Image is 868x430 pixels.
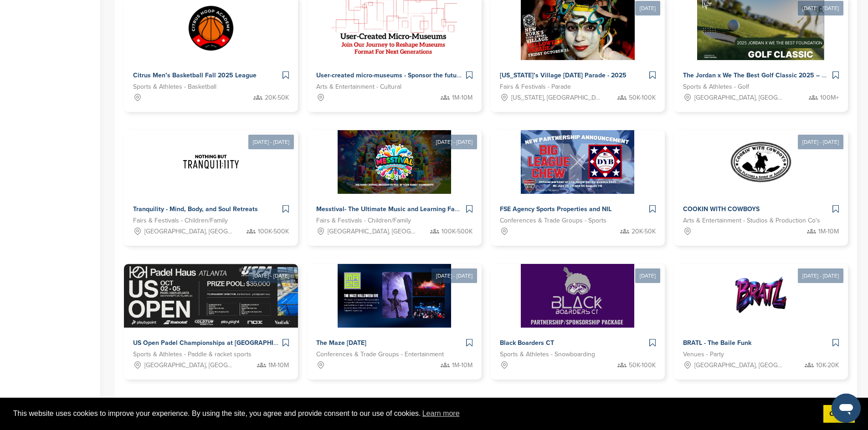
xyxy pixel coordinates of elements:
[316,205,492,213] span: Messtival- The Ultimate Music and Learning Family Festival
[124,264,363,328] img: Sponsorpitch &
[133,339,300,347] span: US Open Padel Championships at [GEOGRAPHIC_DATA]
[500,82,571,92] span: Fairs & Festivals - Parade
[258,227,289,237] span: 100K-500K
[635,1,660,15] div: [DATE]
[629,360,656,370] span: 50K-100K
[683,205,760,213] span: COOKIN WITH COWBOYS
[133,349,252,359] span: Sports & Athletes - Paddle & racket sports
[431,135,477,149] div: [DATE] - [DATE]
[316,339,366,347] span: The Maze [DATE]
[674,249,848,379] a: [DATE] - [DATE] Sponsorpitch & BRATL - The Baile Funk Venues - Party [GEOGRAPHIC_DATA], [GEOGRAPH...
[124,249,298,379] a: [DATE] - [DATE] Sponsorpitch & US Open Padel Championships at [GEOGRAPHIC_DATA] Sports & Athletes...
[133,205,258,213] span: Tranquility - Mind, Body, and Soul Retreats
[248,135,294,149] div: [DATE] - [DATE]
[798,268,843,283] div: [DATE] - [DATE]
[500,205,611,213] span: FSE Agency Sports Properties and NIL
[729,264,793,328] img: Sponsorpitch &
[683,339,751,347] span: BRATL - The Baile Funk
[683,82,749,92] span: Sports & Athletes - Golf
[632,227,656,237] span: 20K-50K
[683,349,724,359] span: Venues - Party
[265,93,289,103] span: 20K-50K
[818,227,839,237] span: 1M-10M
[452,93,473,103] span: 1M-10M
[338,264,451,328] img: Sponsorpitch &
[421,407,461,420] a: learn more about cookies
[144,227,234,237] span: [GEOGRAPHIC_DATA], [GEOGRAPHIC_DATA]
[13,407,816,420] span: This website uses cookies to improve your experience. By using the site, you agree and provide co...
[798,135,843,149] div: [DATE] - [DATE]
[674,116,848,246] a: [DATE] - [DATE] Sponsorpitch & COOKIN WITH COWBOYS Arts & Entertainment - Studios & Production Co...
[511,93,601,103] span: [US_STATE], [GEOGRAPHIC_DATA]
[179,130,243,194] img: Sponsorpitch &
[832,394,861,423] iframe: Button to launch messaging window
[816,360,839,370] span: 10K-20K
[452,360,473,370] span: 1M-10M
[694,93,784,103] span: [GEOGRAPHIC_DATA], [GEOGRAPHIC_DATA]
[683,216,820,226] span: Arts & Entertainment - Studios & Production Co's
[124,116,298,246] a: [DATE] - [DATE] Sponsorpitch & Tranquility - Mind, Body, and Soul Retreats Fairs & Festivals - Ch...
[820,93,839,103] span: 100M+
[144,360,234,370] span: [GEOGRAPHIC_DATA], [GEOGRAPHIC_DATA]
[248,268,294,283] div: [DATE] - [DATE]
[307,116,481,246] a: [DATE] - [DATE] Sponsorpitch & Messtival- The Ultimate Music and Learning Family Festival Fairs &...
[629,93,656,103] span: 50K-100K
[823,405,855,423] a: dismiss cookie message
[133,82,216,92] span: Sports & Athletes - Basketball
[500,71,627,79] span: [US_STATE]’s Village [DATE] Parade - 2025
[500,339,554,347] span: Black Boarders CT
[694,360,784,370] span: [GEOGRAPHIC_DATA], [GEOGRAPHIC_DATA]
[635,268,660,283] div: [DATE]
[307,249,481,379] a: [DATE] - [DATE] Sponsorpitch & The Maze [DATE] Conferences & Trade Groups - Entertainment 1M-10M
[500,216,606,226] span: Conferences & Trade Groups - Sports
[491,130,665,246] a: Sponsorpitch & FSE Agency Sports Properties and NIL Conferences & Trade Groups - Sports 20K-50K
[491,249,665,379] a: [DATE] Sponsorpitch & Black Boarders CT Sports & Athletes - Snowboarding 50K-100K
[798,1,843,15] div: [DATE] - [DATE]
[268,360,289,370] span: 1M-10M
[729,130,793,194] img: Sponsorpitch &
[316,349,444,359] span: Conferences & Trade Groups - Entertainment
[431,268,477,283] div: [DATE] - [DATE]
[338,130,451,194] img: Sponsorpitch &
[500,349,595,359] span: Sports & Athletes - Snowboarding
[133,71,257,79] span: Citrus Men’s Basketball Fall 2025 League
[133,216,228,226] span: Fairs & Festivals - Children/Family
[328,227,417,237] span: [GEOGRAPHIC_DATA], [GEOGRAPHIC_DATA]
[442,227,473,237] span: 100K-500K
[316,216,411,226] span: Fairs & Festivals - Children/Family
[521,264,634,328] img: Sponsorpitch &
[316,71,529,79] span: User-created micro-museums - Sponsor the future of cultural storytelling
[316,82,401,92] span: Arts & Entertainment - Cultural
[521,130,634,194] img: Sponsorpitch &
